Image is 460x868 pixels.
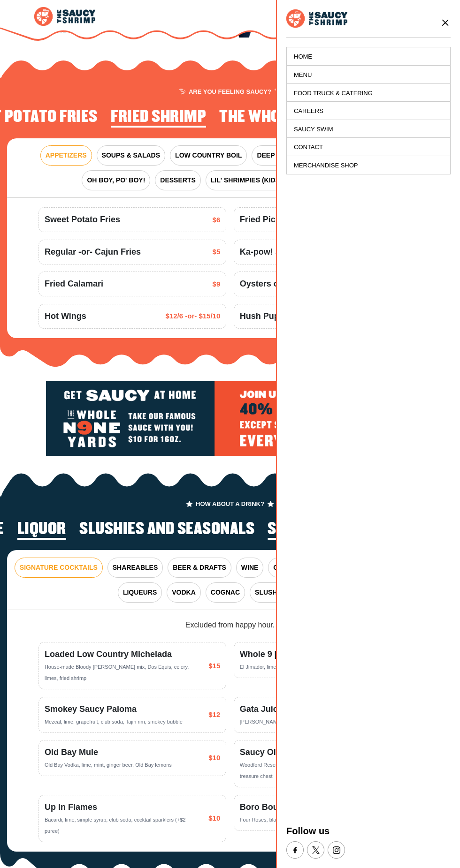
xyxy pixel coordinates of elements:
[46,151,87,160] span: APPETIZERS
[186,501,274,507] span: HOW ABOUT A DRINK?
[257,151,343,160] span: DEEP FRIED & DELICIOUS!
[87,175,145,185] span: OH BOY, PO' BOY!
[268,520,421,538] h2: Signature Cocktails
[45,801,201,814] span: Up In Flames
[273,563,285,573] span: GIN
[168,558,231,578] button: BEER & DRAFTS
[173,563,226,573] span: BEER & DRAFTS
[45,719,183,725] span: Mezcal, lime, grapefruit, club soda, Tajin rim, smokey bubble
[206,170,287,190] button: LIL' SHRIMPIES (KIDS)
[268,520,421,541] li: 1 of 6
[45,746,172,759] span: Old Bay Mule
[15,558,103,578] button: SIGNATURE COCKTAILS
[179,89,281,95] span: ARE YOU FEELING SAUCY?
[287,84,450,102] a: Food Truck & Catering
[172,588,196,597] span: VODKA
[240,246,305,258] span: Ka-pow! Shrimp
[219,108,423,128] li: 2 of 4
[17,520,66,538] h2: Liquor
[46,381,414,456] img: logo
[79,520,254,541] li: 6 of 6
[240,762,382,779] span: Woodford Reserve, bitters, demerara, cherry, orange, smoked treasure chest
[45,213,120,226] span: Sweet Potato Fries
[240,648,378,661] span: Whole 9 [PERSON_NAME]
[211,175,282,185] span: LIL' SHRIMPIES (KIDS)
[240,817,392,823] span: Four Roses, blackberry puree, agave, lemon, mint (Woodford +$2)
[40,145,92,166] button: APPETIZERS
[107,558,163,578] button: SHAREABLES
[45,703,183,716] span: Smokey Saucy Paloma
[286,824,330,838] span: Follow us
[213,247,221,257] span: $5
[255,588,337,597] span: SLUSHIES & SEASONALS
[287,102,450,120] a: Careers
[111,108,206,128] li: 1 of 4
[208,813,220,824] span: $10
[213,279,221,290] span: $9
[123,588,157,597] span: LIQUEURS
[45,664,189,681] span: House-made Bloody [PERSON_NAME] mix, Dos Equis, celery, limes, fried shrimp
[240,719,384,725] span: [PERSON_NAME]’s, Blue Curacao, lemonade, Freedom Eagle
[118,582,162,603] button: LIQUEURS
[45,762,172,768] span: Old Bay Vodka, lime, mint, ginger beer, Old Bay lemons
[20,563,98,573] span: SIGNATURE COCKTAILS
[111,108,206,126] h2: Fried Shrimp
[155,170,200,190] button: DESSERTS
[287,156,450,174] a: Merchandise Shop
[241,563,259,573] span: WINE
[175,151,242,160] span: LOW COUNTRY BOIL
[160,175,195,185] span: DESSERTS
[97,145,165,166] button: SOUPS & SALADS
[240,801,392,814] span: Boro Bourbon Smash
[250,582,342,603] button: SLUSHIES & SEASONALS
[240,703,384,716] span: Gata Juice
[252,145,348,166] button: DEEP FRIED & DELICIOUS!
[287,120,450,138] a: Saucy Swim
[38,619,422,631] div: Excluded from happy hour.
[208,753,220,763] span: $10
[82,170,150,190] button: OH BOY, PO' BOY!
[45,278,103,290] span: Fried Calamari
[45,817,185,834] span: Bacardi, lime, simple syrup, club soda, cocktail sparklers (+$2 puree)
[166,311,221,322] span: $12/6 -or- $15/10
[236,558,264,578] button: WINE
[208,661,220,672] span: $15
[240,278,321,290] span: Oysters on 1/2 Shell
[206,582,245,603] button: COGNAC
[17,520,66,541] li: 5 of 6
[287,138,450,156] a: Contact
[268,558,290,578] button: GIN
[240,310,296,323] span: Hush Puppies
[167,582,201,603] button: VODKA
[208,709,220,720] span: $12
[287,66,450,84] a: Menu
[45,310,86,323] span: Hot Wings
[102,151,160,160] span: SOUPS & SALADS
[45,246,141,258] span: Regular -or- Cajun Fries
[240,213,313,226] span: Fried Pickle Chips
[45,648,201,661] span: Loaded Low Country Michelada
[287,47,450,66] a: Home
[240,664,378,670] span: El Jimador, lime, agave, triple sec, Sprite, Whole 9 Yards rim
[170,145,247,166] button: LOW COUNTRY BOIL
[286,9,347,28] img: logo
[79,520,254,538] h2: Slushies and Seasonals
[34,7,95,25] img: logo
[213,215,221,226] span: $6
[113,563,158,573] span: SHAREABLES
[219,108,423,126] h2: The Whole Nine Yards Sauce
[211,588,240,597] span: COGNAC
[240,746,397,759] span: Saucy Old Fashioned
